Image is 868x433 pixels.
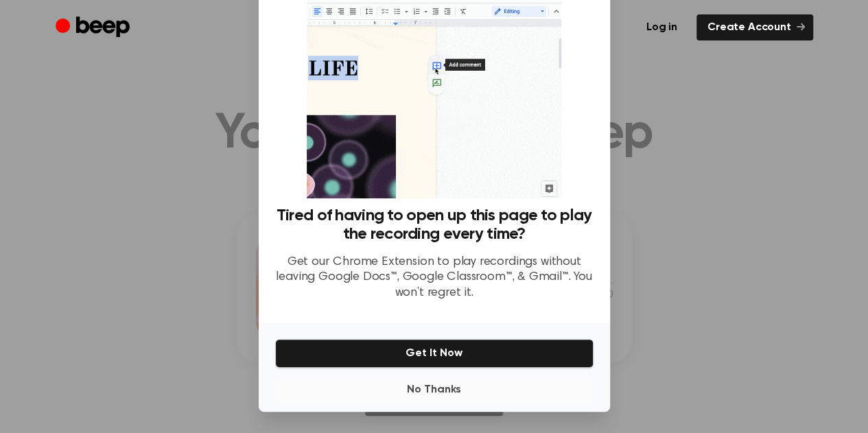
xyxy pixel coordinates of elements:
[275,255,594,301] p: Get our Chrome Extension to play recordings without leaving Google Docs™, Google Classroom™, & Gm...
[696,14,813,40] a: Create Account
[275,207,594,244] h3: Tired of having to open up this page to play the recording every time?
[635,14,688,40] a: Log in
[275,339,594,368] button: Get It Now
[56,14,133,41] a: Beep
[275,376,594,403] button: No Thanks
